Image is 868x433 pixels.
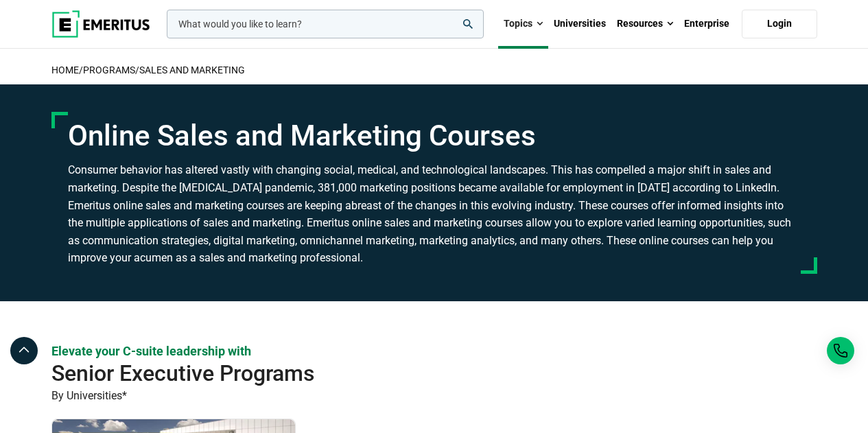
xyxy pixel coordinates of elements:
a: Sales and Marketing [139,65,245,75]
h2: Senior Executive Programs [51,360,740,387]
h1: Online Sales and Marketing Courses [68,119,801,153]
h2: / / [51,56,817,84]
a: Programs [83,65,135,75]
a: Login [742,10,817,38]
input: woocommerce-product-search-field-0 [167,10,484,38]
a: home [51,65,79,75]
p: Elevate your C-suite leadership with [51,342,817,360]
p: By Universities* [51,387,817,405]
h3: Consumer behavior has altered vastly with changing social, medical, and technological landscapes.... [68,161,801,267]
